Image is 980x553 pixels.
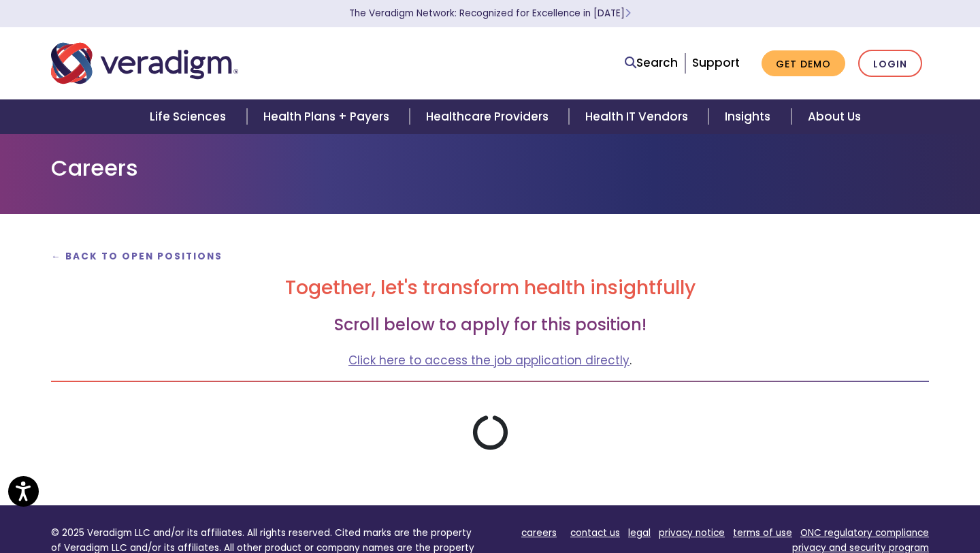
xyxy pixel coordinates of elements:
[133,99,246,134] a: Life Sciences
[708,99,791,134] a: Insights
[51,315,929,335] h3: Scroll below to apply for this position!
[51,276,929,300] h2: Together, let's transform health insightfully
[625,54,678,72] a: Search
[51,351,929,370] p: .
[625,7,631,20] span: Learn More
[570,526,620,539] a: contact us
[51,155,929,181] h1: Careers
[51,250,223,263] a: ← Back to Open Positions
[858,50,922,78] a: Login
[349,7,631,20] a: The Veradigm Network: Recognized for Excellence in [DATE]Learn More
[762,50,845,77] a: Get Demo
[521,526,557,539] a: careers
[569,99,708,134] a: Health IT Vendors
[51,41,238,86] img: Veradigm logo
[733,526,792,539] a: terms of use
[247,99,410,134] a: Health Plans + Payers
[800,526,929,539] a: ONC regulatory compliance
[692,54,740,71] a: Support
[628,526,651,539] a: legal
[410,99,569,134] a: Healthcare Providers
[348,352,630,368] a: Click here to access the job application directly
[791,99,877,134] a: About Us
[659,526,725,539] a: privacy notice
